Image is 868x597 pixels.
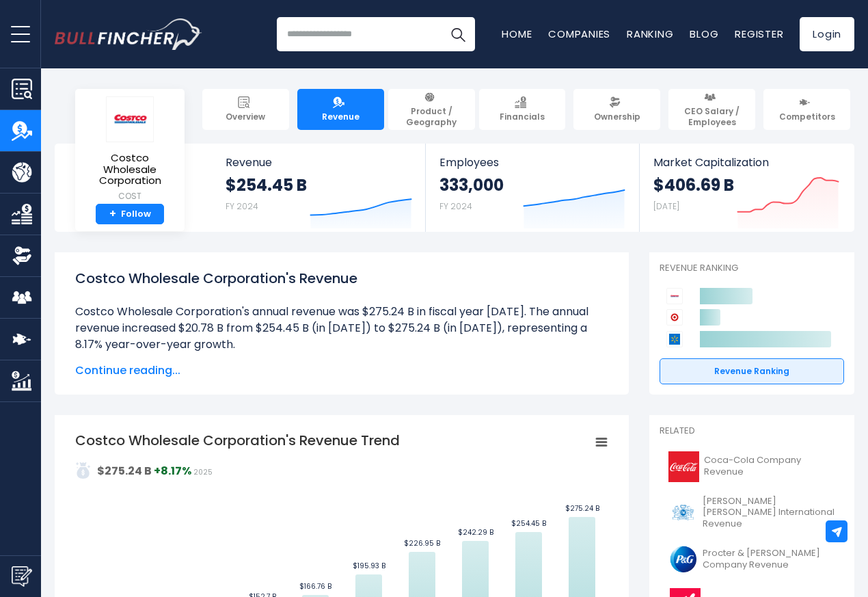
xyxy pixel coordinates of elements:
text: $166.76 B [299,581,331,592]
span: CEO Salary / Employees [675,106,749,127]
text: $242.29 B [458,527,493,538]
a: Ranking [627,27,673,41]
span: 2025 [193,467,213,477]
text: $226.95 B [404,538,440,548]
a: Product / Geography [388,89,475,130]
a: Competitors [763,89,850,130]
small: COST [86,190,174,202]
img: Walmart competitors logo [666,331,683,347]
span: Ownership [594,111,640,122]
a: CEO Salary / Employees [668,89,755,130]
a: Companies [548,27,610,41]
span: Continue reading... [75,362,608,379]
a: Coca-Cola Company Revenue [660,448,844,486]
text: $195.93 B [353,561,385,571]
text: $254.45 B [511,518,546,529]
strong: $275.24 B [97,463,152,479]
a: Revenue Ranking [660,358,844,384]
strong: +8.17% [154,463,191,479]
span: Employees [439,156,625,169]
img: KO logo [668,451,700,482]
text: $275.24 B [565,503,599,514]
img: Target Corporation competitors logo [666,309,683,326]
span: Overview [226,111,265,122]
button: Search [441,17,475,51]
span: Revenue [322,111,360,122]
a: Login [800,17,854,51]
a: Costco Wholesale Corporation COST [85,96,174,204]
a: Blog [690,27,718,41]
small: [DATE] [653,200,679,212]
p: Revenue Ranking [660,263,844,274]
img: Costco Wholesale Corporation competitors logo [666,288,683,304]
strong: + [109,208,116,220]
a: +Follow [96,204,164,225]
strong: $406.69 B [653,174,734,196]
span: Competitors [779,111,835,122]
img: Ownership [12,246,32,266]
a: Procter & [PERSON_NAME] Company Revenue [660,540,844,578]
strong: $254.45 B [226,174,307,196]
a: Register [735,27,783,41]
a: Revenue [297,89,384,130]
span: Financials [500,111,545,122]
small: FY 2024 [439,200,472,212]
small: FY 2024 [226,200,258,212]
img: addasd [75,462,92,479]
img: PM logo [668,497,699,528]
a: Ownership [573,89,660,130]
a: Go to homepage [55,18,202,50]
span: Costco Wholesale Corporation [86,152,174,187]
h1: Costco Wholesale Corporation's Revenue [75,268,608,289]
tspan: Costco Wholesale Corporation's Revenue Trend [75,431,400,450]
li: Costco Wholesale Corporation's annual revenue was $275.24 B in fiscal year [DATE]. The annual rev... [75,304,608,353]
strong: 333,000 [439,174,504,196]
a: Home [502,27,532,41]
p: Related [660,425,844,437]
a: Financials [479,89,566,130]
img: Bullfincher logo [55,18,202,50]
a: Overview [202,89,289,130]
span: Market Capitalization [653,156,839,169]
a: [PERSON_NAME] [PERSON_NAME] International Revenue [660,492,844,534]
span: Product / Geography [394,106,469,127]
span: Revenue [226,156,412,169]
a: Market Capitalization $406.69 B [DATE] [640,144,853,232]
a: Revenue $254.45 B FY 2024 [212,144,426,232]
a: Employees 333,000 FY 2024 [426,144,638,232]
img: PG logo [668,544,699,574]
